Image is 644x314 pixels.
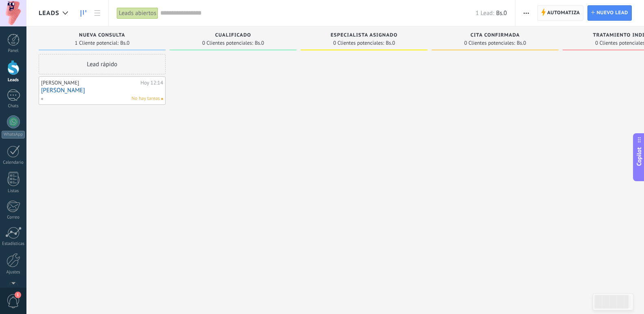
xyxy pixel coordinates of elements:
[215,32,251,38] span: Cualificado
[174,32,293,39] div: Cualificado
[496,9,506,17] span: Bs.0
[520,5,532,21] button: Más
[386,41,395,45] span: Bs.0
[476,9,494,17] span: 1 Lead:
[202,41,253,45] span: 0 Clientes potenciales:
[635,147,643,166] span: Copilot
[75,41,119,45] span: 1 Cliente potencial:
[43,32,162,39] div: Nueva consulta
[79,32,125,38] span: Nueva consulta
[90,5,104,21] a: Lista
[120,41,129,45] span: Bs.0
[2,160,25,165] div: Calendario
[537,5,584,21] a: Automatiza
[596,6,628,20] span: Nuevo lead
[2,188,25,194] div: Listas
[517,41,526,45] span: Bs.0
[305,32,424,39] div: Especialista asignado
[117,7,158,19] div: Leads abiertos
[587,5,632,21] a: Nuevo lead
[41,80,138,86] div: [PERSON_NAME]
[2,215,25,220] div: Correo
[547,6,580,20] span: Automatiza
[39,9,59,17] span: Leads
[2,78,25,83] div: Leads
[15,292,21,298] span: 1
[255,41,264,45] span: Bs.0
[2,131,25,139] div: WhatsApp
[470,32,520,38] span: Cita confirmada
[464,41,515,45] span: 0 Clientes potenciales:
[2,241,25,247] div: Estadísticas
[331,32,397,38] span: Especialista asignado
[2,270,25,275] div: Ajustes
[161,98,163,100] span: No hay nada asignado
[2,48,25,54] div: Panel
[436,32,554,39] div: Cita confirmada
[39,54,166,74] div: Lead rápido
[41,87,163,94] a: [PERSON_NAME]
[333,41,384,45] span: 0 Clientes potenciales:
[140,80,163,86] div: Hoy 12:14
[76,5,90,21] a: Leads
[131,95,160,102] span: No hay tareas
[2,104,25,109] div: Chats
